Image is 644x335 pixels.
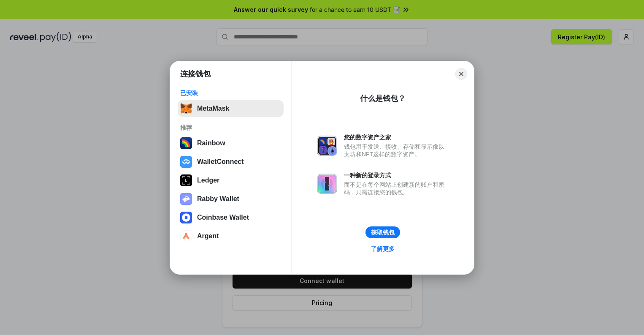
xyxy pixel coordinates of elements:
h1: 连接钱包 [180,69,211,79]
img: svg+xml,%3Csvg%20fill%3D%22none%22%20height%3D%2233%22%20viewBox%3D%220%200%2035%2033%22%20width%... [180,103,192,114]
button: MetaMask [178,100,284,117]
a: 了解更多 [366,243,400,254]
div: 了解更多 [371,245,395,253]
div: 获取钱包 [371,229,395,236]
img: svg+xml,%3Csvg%20width%3D%2228%22%20height%3D%2228%22%20viewBox%3D%220%200%2028%2028%22%20fill%3D... [180,156,192,168]
div: Rainbow [197,139,225,147]
img: svg+xml,%3Csvg%20width%3D%22120%22%20height%3D%22120%22%20viewBox%3D%220%200%20120%20120%22%20fil... [180,137,192,149]
div: Ledger [197,177,219,184]
div: 您的数字资产之家 [344,133,449,141]
button: Ledger [178,172,284,189]
div: 钱包用于发送、接收、存储和显示像以太坊和NFT这样的数字资产。 [344,143,449,158]
div: 而不是在每个网站上创建新的账户和密码，只需连接您的钱包。 [344,181,449,196]
button: Close [455,68,467,80]
button: Argent [178,228,284,245]
div: 一种新的登录方式 [344,172,449,179]
div: Rabby Wallet [197,195,239,203]
img: svg+xml,%3Csvg%20xmlns%3D%22http%3A%2F%2Fwww.w3.org%2F2000%2Fsvg%22%20fill%3D%22none%22%20viewBox... [317,174,337,194]
img: svg+xml,%3Csvg%20width%3D%2228%22%20height%3D%2228%22%20viewBox%3D%220%200%2028%2028%22%20fill%3D... [180,212,192,223]
button: WalletConnect [178,153,284,170]
button: Rabby Wallet [178,191,284,207]
div: Coinbase Wallet [197,214,249,221]
button: Rainbow [178,135,284,152]
button: 获取钱包 [365,226,400,238]
button: Coinbase Wallet [178,209,284,226]
div: MetaMask [197,105,229,112]
div: 已安装 [180,89,281,97]
img: svg+xml,%3Csvg%20xmlns%3D%22http%3A%2F%2Fwww.w3.org%2F2000%2Fsvg%22%20fill%3D%22none%22%20viewBox... [180,193,192,205]
div: 什么是钱包？ [360,93,406,103]
div: 推荐 [180,124,281,131]
div: WalletConnect [197,158,244,166]
div: Argent [197,232,219,240]
img: svg+xml,%3Csvg%20xmlns%3D%22http%3A%2F%2Fwww.w3.org%2F2000%2Fsvg%22%20fill%3D%22none%22%20viewBox... [317,136,337,156]
img: svg+xml,%3Csvg%20width%3D%2228%22%20height%3D%2228%22%20viewBox%3D%220%200%2028%2028%22%20fill%3D... [180,230,192,242]
img: svg+xml,%3Csvg%20xmlns%3D%22http%3A%2F%2Fwww.w3.org%2F2000%2Fsvg%22%20width%3D%2228%22%20height%3... [180,174,192,186]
